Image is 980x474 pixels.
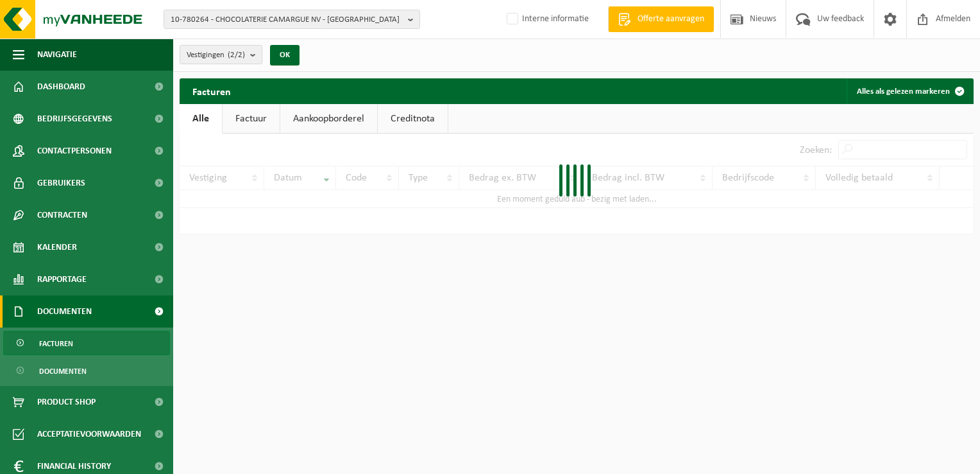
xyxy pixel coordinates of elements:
[270,45,300,66] button: OK
[634,13,707,26] span: Offerte aanvragen
[504,10,589,29] label: Interne informatie
[164,10,420,29] button: 10-780264 - CHOCOLATERIE CAMARGUE NV - [GEOGRAPHIC_DATA]
[180,45,262,64] button: Vestigingen(2/2)
[378,104,448,134] a: Creditnota
[37,199,87,231] span: Contracten
[39,331,73,356] span: Facturen
[187,46,245,65] span: Vestigingen
[223,104,280,134] a: Factuur
[180,78,244,103] h2: Facturen
[37,386,96,418] span: Product Shop
[608,6,714,32] a: Offerte aanvragen
[847,78,972,104] button: Alles als gelezen markeren
[280,104,377,134] a: Aankoopborderel
[171,10,403,30] span: 10-780264 - CHOCOLATERIE CAMARGUE NV - [GEOGRAPHIC_DATA]
[37,263,87,295] span: Rapportage
[39,359,87,383] span: Documenten
[37,103,112,135] span: Bedrijfsgegevens
[37,71,85,103] span: Dashboard
[37,135,112,167] span: Contactpersonen
[37,231,77,263] span: Kalender
[180,104,222,134] a: Alle
[37,39,77,71] span: Navigatie
[37,167,85,199] span: Gebruikers
[3,358,170,383] a: Documenten
[37,295,92,328] span: Documenten
[37,418,141,450] span: Acceptatievoorwaarden
[228,51,245,59] count: (2/2)
[3,331,170,355] a: Facturen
